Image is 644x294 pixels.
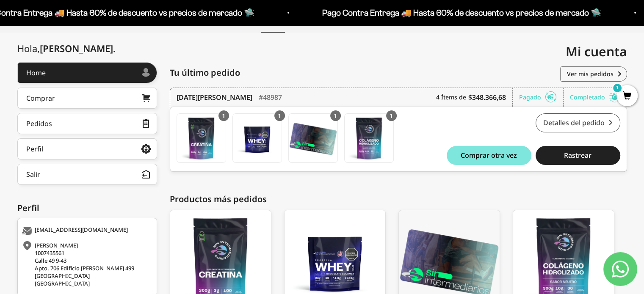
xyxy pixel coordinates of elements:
button: Salir [17,164,157,185]
a: Colágeno Hidrolizado [344,113,394,163]
div: [PERSON_NAME] 1007435561 Calle 49 9-43 Apto. 706 Edificio [PERSON_NAME] 499 [GEOGRAPHIC_DATA] [GE... [22,242,150,287]
button: Rastrear [536,146,620,165]
button: Comprar otra vez [447,146,531,165]
a: Comprar [17,88,157,109]
a: Perfil [17,138,157,159]
img: Translation missing: es.Membresía Anual [289,114,337,162]
div: Home [26,69,46,76]
img: Translation missing: es.Proteína Whey - Chocolate / 5 libras (2280g) [233,114,282,162]
div: Perfil [26,146,43,152]
a: 1 [616,92,638,101]
span: Comprar otra vez [461,152,517,159]
a: Pedidos [17,113,157,134]
div: Comprar [26,95,55,102]
span: Rastrear [564,152,591,159]
a: Ver mis pedidos [560,66,627,82]
div: #48987 [259,88,282,107]
div: Hola, [17,43,116,54]
a: Creatina Monohidrato [177,113,226,163]
div: Completado [570,88,620,107]
div: Perfil [17,202,157,214]
img: Translation missing: es.Colágeno Hidrolizado [345,114,393,162]
div: 4 Ítems de [436,88,513,107]
div: Pedidos [26,120,52,127]
div: 1 [274,110,285,121]
div: Productos más pedidos [170,193,627,206]
a: Home [17,62,157,83]
div: 1 [330,110,341,121]
div: [EMAIL_ADDRESS][DOMAIN_NAME] [22,227,150,235]
span: [PERSON_NAME] [40,42,116,55]
div: 1 [218,110,229,121]
mark: 1 [612,83,622,93]
span: . [113,42,116,55]
a: Membresía Anual [288,113,338,163]
div: Salir [26,171,40,178]
b: $348.366,68 [468,92,506,102]
img: Translation missing: es.Creatina Monohidrato [177,114,226,162]
span: Tu último pedido [170,66,240,79]
a: Proteína Whey - Chocolate / 5 libras (2280g) [232,113,282,163]
div: 1 [386,110,397,121]
span: Mi cuenta [566,43,627,60]
a: Detalles del pedido [536,113,620,132]
time: [DATE][PERSON_NAME] [177,92,252,102]
div: Pagado [519,88,564,107]
p: Pago Contra Entrega 🚚 Hasta 60% de descuento vs precios de mercado 🛸 [319,6,598,19]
